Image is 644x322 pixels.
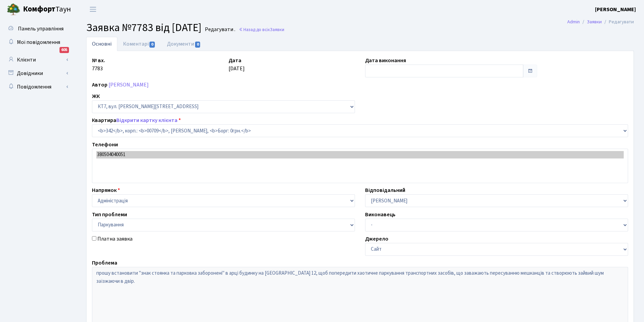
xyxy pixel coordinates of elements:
label: Телефони [92,141,118,149]
label: Виконавець [365,210,396,219]
a: Відкрити картку клієнта [116,117,177,124]
div: 605 [59,47,69,53]
div: 7783 [87,56,223,77]
a: Заявки [587,18,602,25]
a: Коментарі [117,37,161,51]
a: [PERSON_NAME] [595,5,636,14]
div: [DATE] [223,56,360,77]
b: Комфорт [23,4,55,15]
span: 0 [195,42,200,48]
label: Дата [229,56,241,65]
label: Автор [92,81,108,89]
label: Джерело [365,235,388,243]
label: Напрямок [92,186,120,194]
label: Тип проблеми [92,210,127,219]
a: Мої повідомлення605 [3,35,71,49]
a: Повідомлення [3,80,71,94]
label: Квартира [92,116,181,124]
a: Клієнти [3,53,71,67]
small: Редагувати . [204,26,235,33]
span: Таун [23,4,71,15]
button: Переключити навігацію [85,4,101,15]
span: Заявка №7783 від [DATE] [86,20,201,35]
label: Проблема [92,259,117,267]
select: ) [92,124,628,137]
a: Основні [86,37,117,51]
a: Документи [161,37,207,51]
a: Панель управління [3,22,71,35]
a: Admin [567,18,580,25]
span: Панель управління [18,25,64,32]
label: Платна заявка [97,235,133,243]
span: 0 [149,42,155,48]
li: Редагувати [602,18,634,26]
span: Мої повідомлення [17,39,60,46]
select: ) [92,219,355,231]
label: № вх. [92,56,105,65]
img: logo.png [7,3,20,16]
span: Заявки [270,26,284,33]
nav: breadcrumb [557,15,644,29]
option: 380504040051 [96,151,624,158]
label: Дата виконання [365,56,406,65]
label: Відповідальний [365,186,405,194]
a: Довідники [3,67,71,80]
a: [PERSON_NAME] [109,81,149,89]
a: Назад до всіхЗаявки [239,26,284,33]
label: ЖК [92,92,100,100]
